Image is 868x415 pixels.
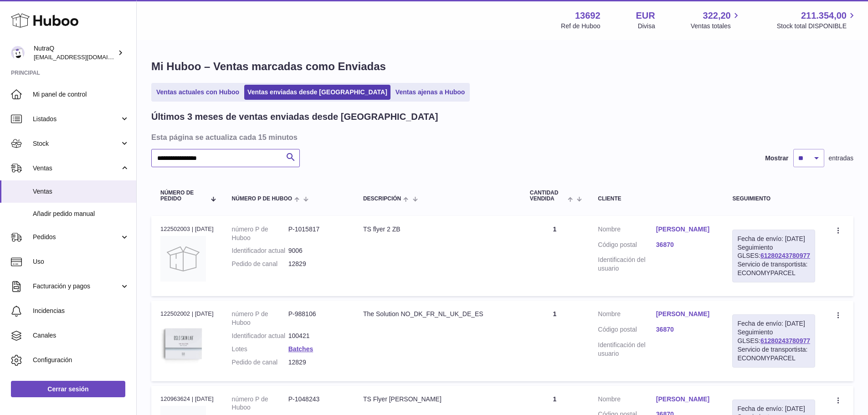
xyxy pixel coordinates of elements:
dd: P-1015817 [288,225,345,242]
span: 211.354,00 [801,10,847,22]
div: Fecha de envío: [DATE] [737,405,810,413]
a: Ventas actuales con Huboo [153,85,242,100]
td: 1 [521,216,589,296]
dt: Identificador actual [232,246,288,255]
div: Seguimiento [732,196,815,202]
span: número P de Huboo [232,196,292,202]
span: [EMAIL_ADDRESS][DOMAIN_NAME] [34,53,134,61]
span: entradas [829,154,853,163]
span: Listados [33,115,120,123]
strong: 13692 [575,10,601,22]
div: TS Flyer [PERSON_NAME] [363,395,512,404]
div: 122502003 | [DATE] [160,225,214,233]
dt: Lotes [232,345,288,354]
a: 322,20 Ventas totales [691,10,741,31]
div: NutraQ [34,44,116,61]
strong: EUR [636,10,655,22]
div: The Solution NO_DK_FR_NL_UK_DE_ES [363,310,512,318]
span: Uso [33,257,129,266]
div: Servicio de transportista: ECONOMYPARCEL [737,260,810,277]
dt: Nombre [598,310,656,321]
a: Batches [288,345,313,353]
span: Incidencias [33,307,129,315]
dt: número P de Huboo [232,310,288,327]
span: Descripción [363,196,401,202]
dt: Identificación del usuario [598,256,656,273]
dt: Código postal [598,325,656,336]
dd: P-1048243 [288,395,345,412]
span: Configuración [33,356,129,364]
div: 122502002 | [DATE] [160,310,214,318]
div: 120963624 | [DATE] [160,395,214,403]
span: Número de pedido [160,190,205,202]
span: Ventas totales [691,22,741,31]
div: Seguimiento GLSES: [732,314,815,367]
dt: Pedido de canal [232,260,288,268]
span: 322,20 [703,10,731,22]
h1: Mi Huboo – Ventas marcadas como Enviadas [151,59,853,74]
span: Pedidos [33,233,120,241]
a: 36870 [656,325,714,334]
span: Facturación y pagos [33,282,120,291]
a: 61280243780977 [760,252,810,259]
dt: número P de Huboo [232,395,288,412]
dt: Identificación del usuario [598,341,656,358]
a: Cerrar sesión [11,381,125,397]
img: 136921728478892.jpg [160,321,206,367]
span: Ventas [33,187,129,196]
dt: Nombre [598,225,656,236]
a: 211.354,00 Stock total DISPONIBLE [777,10,857,31]
a: 61280243780977 [760,337,810,344]
div: Ref de Huboo [561,22,600,31]
a: [PERSON_NAME] [656,395,714,404]
span: Mi panel de control [33,90,129,99]
img: no-photo.jpg [160,236,206,282]
a: [PERSON_NAME] [656,310,714,318]
span: Ventas [33,164,120,173]
dd: 100421 [288,332,345,340]
h3: Esta página se actualiza cada 15 minutos [151,132,851,142]
a: Ventas enviadas desde [GEOGRAPHIC_DATA] [244,85,390,100]
label: Mostrar [765,154,788,163]
div: TS flyer 2 ZB [363,225,512,234]
dt: Nombre [598,395,656,406]
a: 36870 [656,241,714,249]
dd: 9006 [288,246,345,255]
span: Cantidad vendida [530,190,565,202]
div: Divisa [638,22,655,31]
div: Fecha de envío: [DATE] [737,319,810,328]
a: [PERSON_NAME] [656,225,714,234]
h2: Últimos 3 meses de ventas enviadas desde [GEOGRAPHIC_DATA] [151,111,438,123]
div: Servicio de transportista: ECONOMYPARCEL [737,345,810,363]
dd: 12829 [288,260,345,268]
dd: 12829 [288,358,345,367]
dt: Código postal [598,241,656,251]
dd: P-988106 [288,310,345,327]
div: Cliente [598,196,714,202]
span: Añadir pedido manual [33,210,129,218]
span: Canales [33,331,129,340]
dt: Pedido de canal [232,358,288,367]
img: internalAdmin-13692@internal.huboo.com [11,46,25,60]
span: Stock total DISPONIBLE [777,22,857,31]
dt: Identificador actual [232,332,288,340]
dt: número P de Huboo [232,225,288,242]
td: 1 [521,301,589,381]
span: Stock [33,139,120,148]
a: Ventas ajenas a Huboo [392,85,468,100]
div: Seguimiento GLSES: [732,230,815,282]
div: Fecha de envío: [DATE] [737,235,810,243]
